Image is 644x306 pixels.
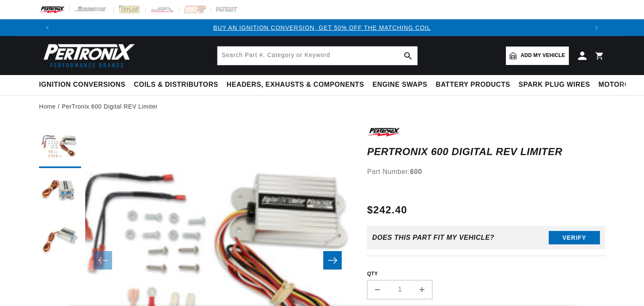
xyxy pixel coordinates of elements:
button: Slide left [94,251,112,270]
span: Engine Swaps [372,80,427,89]
input: Search Part #, Category or Keyword [217,47,417,65]
a: PerTronix 600 Digital REV Limiter [62,102,158,111]
summary: Battery Products [432,75,514,95]
a: Home [39,102,56,111]
summary: Engine Swaps [368,75,432,95]
summary: Ignition Conversions [39,75,130,95]
div: Does This part fit My vehicle? [372,234,494,241]
span: Ignition Conversions [39,80,126,89]
strong: 600 [410,168,422,175]
summary: Coils & Distributors [130,75,223,95]
button: Slide right [323,251,342,270]
button: Translation missing: en.sections.announcements.next_announcement [588,19,605,36]
summary: Spark Plug Wires [514,75,594,95]
span: Coils & Distributors [134,80,218,89]
h1: PerTronix 600 Digital REV Limiter [367,148,605,156]
slideshow-component: Translation missing: en.sections.announcements.announcement_bar [18,19,626,36]
button: Load image 2 in gallery view [39,172,81,214]
button: Translation missing: en.sections.announcements.previous_announcement [39,19,56,36]
summary: Headers, Exhausts & Components [223,75,368,95]
button: Load image 3 in gallery view [39,218,81,260]
div: Part Number: [367,166,605,177]
span: $242.40 [367,202,407,218]
div: Announcement [56,23,588,32]
div: 1 of 3 [56,23,588,32]
img: Pertronix [39,41,136,70]
a: BUY AN IGNITION CONVERSION, GET 50% OFF THE MATCHING COIL [213,24,431,31]
span: Spark Plug Wires [518,80,590,89]
nav: breadcrumbs [39,102,605,111]
span: Battery Products [436,80,510,89]
span: Headers, Exhausts & Components [227,80,364,89]
button: Load image 1 in gallery view [39,126,81,168]
button: search button [399,47,417,65]
span: Add my vehicle [521,52,565,60]
button: Verify [549,231,600,244]
label: QTY [367,270,605,277]
a: Add my vehicle [506,47,569,65]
